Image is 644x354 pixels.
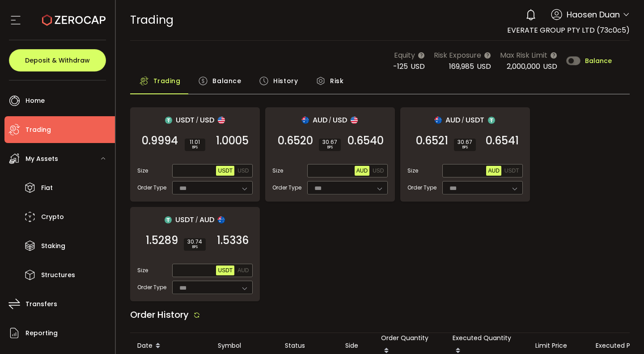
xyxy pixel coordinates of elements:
[187,244,202,250] i: BPS
[488,168,499,174] span: AUD
[567,8,620,21] span: Haosen Duan
[356,168,368,174] span: AUD
[411,61,425,72] span: USD
[302,117,309,124] img: aud_portfolio.svg
[445,114,460,126] span: AUD
[146,236,178,245] span: 1.5289
[196,116,199,124] em: /
[462,116,464,124] em: /
[195,216,198,224] em: /
[142,136,178,145] span: 0.9994
[458,145,472,150] i: BPS
[218,117,225,124] img: usd_portfolio.svg
[41,269,75,282] span: Structures
[278,341,338,351] div: Status
[355,166,369,176] button: AUD
[25,152,58,165] span: My Assets
[41,181,53,194] span: Fiat
[272,167,283,175] span: Size
[25,298,57,311] span: Transfers
[216,136,249,145] span: 1.0005
[165,117,172,124] img: usdt_portfolio.svg
[351,117,358,124] img: usd_portfolio.svg
[543,61,557,72] span: USD
[313,114,327,126] span: AUD
[218,168,233,174] span: USDT
[165,216,172,223] img: usdt_portfolio.svg
[373,168,384,174] span: USD
[237,168,249,174] span: USD
[41,240,65,253] span: Staking
[212,72,241,90] span: Balance
[211,341,278,351] div: Symbol
[585,58,612,64] span: Balance
[175,214,194,225] span: USDT
[130,308,189,321] span: Order History
[394,50,415,61] span: Equity
[477,61,491,72] span: USD
[507,61,540,72] span: 2,000,000
[486,136,519,145] span: 0.6541
[130,12,174,28] span: Trading
[25,94,45,107] span: Home
[218,267,233,274] span: USDT
[25,327,58,340] span: Reporting
[449,61,474,72] span: 169,985
[338,341,374,351] div: Side
[188,139,202,145] span: 11.01
[538,257,644,354] iframe: Chat Widget
[216,265,234,275] button: USDT
[9,49,106,72] button: Deposit & Withdraw
[137,283,166,291] span: Order Type
[329,116,331,124] em: /
[347,136,384,145] span: 0.6540
[130,338,211,354] div: Date
[272,184,301,192] span: Order Type
[236,265,250,275] button: AUD
[503,166,521,176] button: USDT
[153,72,181,90] span: Trading
[507,25,630,35] span: EVERATE GROUP PTY LTD (73c0c5)
[188,145,202,150] i: BPS
[200,114,214,126] span: USD
[371,166,386,176] button: USD
[528,341,589,351] div: Limit Price
[322,145,337,150] i: BPS
[466,114,484,126] span: USDT
[407,184,436,192] span: Order Type
[218,216,225,223] img: aud_portfolio.svg
[237,267,249,274] span: AUD
[216,166,234,176] button: USDT
[176,114,195,126] span: USDT
[486,166,501,176] button: AUD
[278,136,313,145] span: 0.6520
[217,236,249,245] span: 1.5336
[435,117,442,124] img: aud_portfolio.svg
[137,266,148,274] span: Size
[458,139,472,145] span: 30.67
[333,114,347,126] span: USD
[25,57,90,63] span: Deposit & Withdraw
[187,239,202,244] span: 30.74
[273,72,298,90] span: History
[504,168,519,174] span: USDT
[137,184,166,192] span: Order Type
[236,166,250,176] button: USD
[500,50,547,61] span: Max Risk Limit
[416,136,448,145] span: 0.6521
[322,139,337,145] span: 30.67
[407,167,418,175] span: Size
[434,50,481,61] span: Risk Exposure
[137,167,148,175] span: Size
[330,72,343,90] span: Risk
[393,61,408,72] span: -125
[41,211,64,223] span: Crypto
[488,117,495,124] img: usdt_portfolio.svg
[25,123,51,136] span: Trading
[199,214,214,225] span: AUD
